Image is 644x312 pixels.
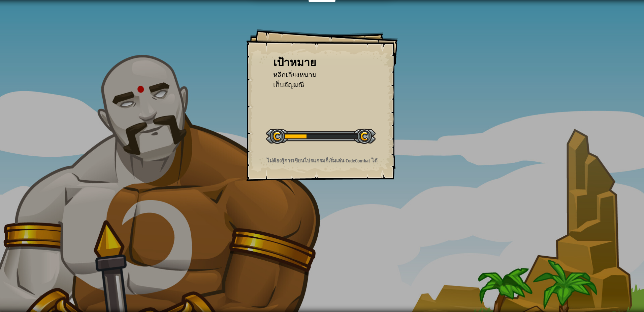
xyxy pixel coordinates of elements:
[255,157,390,164] p: ไม่ต้องรู้การเขียนโปรแกรมก็เริ่มเล่น CodeCombat ได้
[273,80,304,89] span: เก็บอัญมณี
[265,70,369,80] li: หลีกเลี่ยงหนาม
[273,70,317,79] span: หลีกเลี่ยงหนาม
[273,55,371,70] div: เป้าหมาย
[265,80,369,90] li: เก็บอัญมณี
